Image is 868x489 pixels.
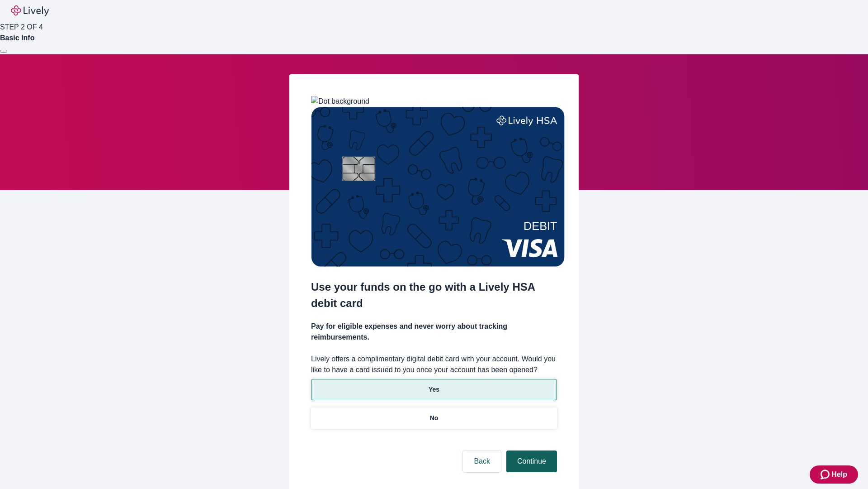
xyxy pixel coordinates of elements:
[430,413,439,423] p: No
[831,469,847,480] span: Help
[463,451,501,472] button: Back
[311,96,369,107] img: Dot background
[311,354,557,375] label: Lively offers a complimentary digital debit card with your account. Would you like to have a card...
[429,385,439,394] p: Yes
[311,407,557,429] button: No
[821,469,831,480] svg: Zendesk support icon
[810,465,858,484] button: Zendesk support iconHelp
[311,107,565,267] img: Debit card
[11,5,49,16] img: Lively
[311,321,557,343] h4: Pay for eligible expenses and never worry about tracking reimbursements.
[311,279,557,312] h2: Use your funds on the go with a Lively HSA debit card
[311,379,557,400] button: Yes
[506,451,557,472] button: Continue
